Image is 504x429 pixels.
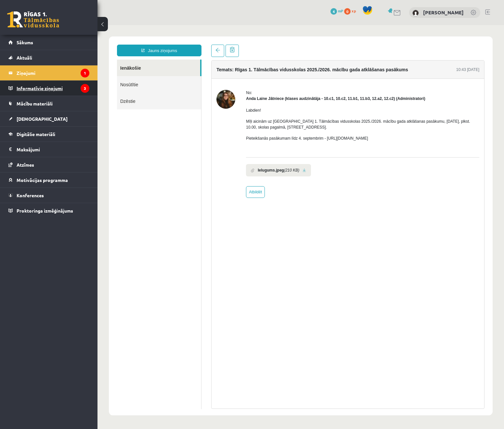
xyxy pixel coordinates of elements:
[344,8,359,13] a: 0 xp
[81,69,89,77] i: 1
[149,110,382,116] p: Pieteikšanās pasākumam līdz 4. septembrim - [URL][DOMAIN_NAME]
[8,65,89,80] a: Ziņojumi1
[81,84,89,93] i: 3
[17,162,34,168] span: Atzīmes
[412,10,419,16] img: Klāvs Krūziņš
[330,8,343,13] a: 4 mP
[330,8,337,15] span: 4
[344,8,351,15] span: 0
[423,9,464,16] a: [PERSON_NAME]
[17,208,73,214] span: Proktoringa izmēģinājums
[17,55,32,61] span: Aktuāli
[17,177,68,183] span: Motivācijas programma
[8,173,89,187] a: Motivācijas programma
[17,81,89,96] legend: Informatīvie ziņojumi
[149,93,382,105] p: Mīļi aicinām uz [GEOGRAPHIC_DATA] 1. Tālmācības vidusskolas 2025./2026. mācību gada atklāšanas pa...
[8,203,89,218] a: Proktoringa izmēģinājums
[149,65,382,71] div: No:
[352,8,356,13] span: xp
[17,192,44,198] span: Konferences
[187,142,202,148] i: (210 KB)
[8,50,89,65] a: Aktuāli
[119,42,311,47] h4: Temats: Rīgas 1. Tālmācības vidusskolas 2025./2026. mācību gada atklāšanas pasākums
[149,82,382,88] p: Labdien!
[17,131,55,137] span: Digitālie materiāli
[119,65,138,84] img: Anda Laine Jātniece (klases audzinātāja - 10.c1, 10.c2, 11.b1, 11.b3, 12.a2, 12.c2)
[8,188,89,203] a: Konferences
[359,42,382,48] div: 10:43 [DATE]
[17,116,68,122] span: [DEMOGRAPHIC_DATA]
[19,68,104,84] a: Dzēstie
[19,35,103,51] a: Ienākošie
[8,81,89,96] a: Informatīvie ziņojumi3
[7,11,59,28] a: Rīgas 1. Tālmācības vidusskola
[17,142,89,157] legend: Maksājumi
[149,71,328,76] strong: Anda Laine Jātniece (klases audzinātāja - 10.c1, 10.c2, 11.b1, 11.b3, 12.a2, 12.c2) (Administratori)
[8,96,89,111] a: Mācību materiāli
[8,142,89,157] a: Maksājumi
[17,39,33,45] span: Sākums
[160,142,187,148] b: Ielugums.jpeg
[149,161,167,173] a: Atbildēt
[338,8,343,13] span: mP
[8,127,89,142] a: Digitālie materiāli
[17,101,53,106] span: Mācību materiāli
[8,157,89,172] a: Atzīmes
[19,20,104,31] a: Jauns ziņojums
[8,35,89,50] a: Sākums
[8,111,89,126] a: [DEMOGRAPHIC_DATA]
[19,51,104,68] a: Nosūtītie
[17,65,89,80] legend: Ziņojumi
